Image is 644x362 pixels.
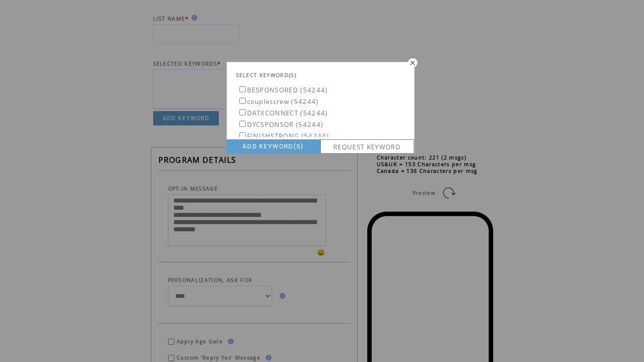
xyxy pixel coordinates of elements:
input: FINISHSTRONG (54244) [239,132,246,138]
label: couplescrew (54244) [237,97,319,106]
input: DYCSPONSOR (54244) [239,121,246,127]
input: couplescrew (54244) [239,98,246,104]
label: DATXCONNECT (54244) [237,109,328,117]
img: transparent.png [406,57,418,67]
a: REQUEST KEYWORD [320,139,414,154]
input: DATXCONNECT (54244) [239,109,246,115]
input: BESPONSORED (54244) [239,86,246,92]
span: SELECT KEYWORD(S) [236,72,297,79]
label: BESPONSORED (54244) [237,86,328,94]
label: DYCSPONSOR (54244) [237,120,324,129]
label: FINISHSTRONG (54244) [237,132,329,140]
a: ADD KEYWORD(S) [226,139,320,154]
